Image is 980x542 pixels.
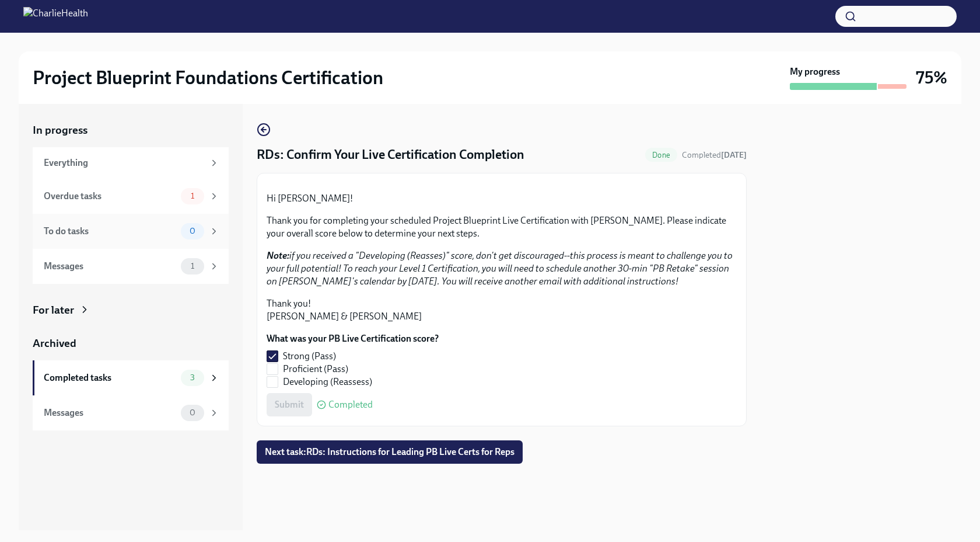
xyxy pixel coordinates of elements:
[184,192,201,200] span: 1
[283,376,372,388] span: Developing (Reassess)
[33,179,229,214] a: Overdue tasks1
[184,262,201,270] span: 1
[721,150,747,160] strong: [DATE]
[265,446,514,458] span: Next task : RDs: Instructions for Leading PB Live Certs for Reps
[33,336,229,351] a: Archived
[267,214,737,240] p: Thank you for completing your scheduled Project Blueprint Live Certification with [PERSON_NAME]. ...
[33,303,229,318] a: For later
[44,190,176,203] div: Overdue tasks
[33,214,229,249] a: To do tasks0
[33,123,229,138] a: In progress
[257,440,523,464] button: Next task:RDs: Instructions for Leading PB Live Certs for Reps
[44,260,176,273] div: Messages
[183,373,202,382] span: 3
[183,227,202,235] span: 0
[33,395,229,430] a: Messages0
[682,150,747,160] span: Completed
[328,400,373,409] span: Completed
[267,250,289,261] strong: Note:
[33,147,229,179] a: Everything
[283,350,336,363] span: Strong (Pass)
[33,249,229,284] a: Messages1
[23,7,88,26] img: CharlieHealth
[682,150,747,161] span: September 26th, 2025 10:32
[33,360,229,395] a: Completed tasks3
[267,250,733,287] em: if you received a "Developing (Reasses)" score, don't get discouraged--this process is meant to c...
[267,192,737,205] p: Hi [PERSON_NAME]!
[645,151,677,159] span: Done
[790,65,840,78] strong: My progress
[267,297,737,323] p: Thank you! [PERSON_NAME] & [PERSON_NAME]
[283,363,348,376] span: Proficient (Pass)
[916,67,947,88] h3: 75%
[33,303,74,318] div: For later
[44,371,176,384] div: Completed tasks
[257,146,524,164] h4: RDs: Confirm Your Live Certification Completion
[44,406,176,419] div: Messages
[267,332,439,345] label: What was your PB Live Certification score?
[33,66,383,89] h2: Project Blueprint Foundations Certification
[44,225,176,238] div: To do tasks
[44,157,204,169] div: Everything
[183,408,202,417] span: 0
